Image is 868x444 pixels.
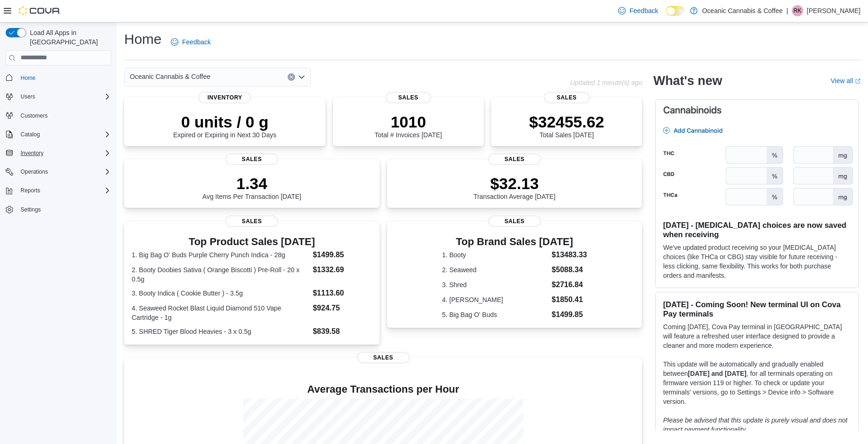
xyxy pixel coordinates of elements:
[17,129,111,140] span: Catalog
[202,174,301,193] p: 1.34
[2,109,115,122] button: Customers
[298,73,305,81] button: Open list of options
[313,303,372,314] dd: $924.75
[132,236,372,247] h3: Top Product Sales [DATE]
[17,166,52,177] button: Operations
[132,265,309,284] dt: 2. Booty Doobies Sativa ( Orange Biscotti ) Pre-Roll - 20 x 0.5g
[702,5,783,16] p: Oceanic Cannabis & Coffee
[807,5,861,16] p: [PERSON_NAME]
[313,264,372,275] dd: $1332.69
[17,204,44,215] a: Settings
[17,72,39,84] a: Home
[855,78,861,84] svg: External link
[21,93,35,100] span: Users
[182,37,211,47] span: Feedback
[442,236,587,247] h3: Top Brand Sales [DATE]
[19,6,61,15] img: Cova
[552,279,587,290] dd: $2716.84
[442,280,548,289] dt: 3. Shred
[132,303,309,322] dt: 4. Seaweed Rocket Blast Liquid Diamond 510 Vape Cartridge - 1g
[17,110,51,121] a: Customers
[442,295,548,304] dt: 4. [PERSON_NAME]
[132,384,635,395] h4: Average Transactions per Hour
[132,289,309,298] dt: 3. Booty Indica ( Cookie Butter ) - 3.5g
[17,110,111,121] span: Customers
[663,416,847,433] em: Please be advised that this update is purely visual and does not impact payment functionality.
[552,309,587,320] dd: $1499.85
[374,113,442,139] div: Total # Invoices [DATE]
[21,74,35,82] span: Home
[21,187,40,194] span: Reports
[2,165,115,178] button: Operations
[132,327,309,336] dt: 5. SHRED Tiger Blood Heavies - 3 x 0.5g
[663,359,851,406] p: This update will be automatically and gradually enabled between , for all terminals operating on ...
[313,326,372,337] dd: $839.58
[288,73,295,81] button: Clear input
[21,112,48,120] span: Customers
[663,220,851,239] h3: [DATE] - [MEDICAL_DATA] choices are now saved when receiving
[544,92,589,103] span: Sales
[167,33,214,51] a: Feedback
[17,91,111,102] span: Users
[552,264,587,275] dd: $5088.34
[570,79,642,86] p: Updated 1 minute(s) ago
[198,92,251,103] span: Inventory
[629,6,658,15] span: Feedback
[17,185,111,196] span: Reports
[473,174,556,200] div: Transaction Average [DATE]
[442,265,548,275] dt: 2. Seaweed
[313,288,372,299] dd: $1113.60
[17,204,111,215] span: Settings
[552,249,587,261] dd: $13483.33
[173,113,276,131] p: 0 units / 0 g
[2,203,115,216] button: Settings
[442,310,548,319] dt: 5. Big Bag O' Buds
[663,243,851,280] p: We've updated product receiving so your [MEDICAL_DATA] choices (like THCa or CBG) stay visible fo...
[17,91,39,102] button: Users
[2,147,115,160] button: Inventory
[357,352,409,363] span: Sales
[6,67,111,241] nav: Complex example
[792,5,803,16] div: Richard Kettle
[663,322,851,350] p: Coming [DATE], Cova Pay terminal in [GEOGRAPHIC_DATA] will feature a refreshed user interface des...
[21,149,43,157] span: Inventory
[17,148,47,159] button: Inventory
[442,250,548,260] dt: 1. Booty
[552,294,587,305] dd: $1850.41
[794,5,802,16] span: RK
[226,154,278,165] span: Sales
[17,166,111,177] span: Operations
[21,168,48,176] span: Operations
[473,174,556,193] p: $32.13
[2,184,115,197] button: Reports
[529,113,604,131] p: $32455.62
[26,28,111,47] span: Load All Apps in [GEOGRAPHIC_DATA]
[488,216,541,227] span: Sales
[529,113,604,139] div: Total Sales [DATE]
[831,77,861,85] a: View allExternal link
[2,128,115,141] button: Catalog
[2,71,115,85] button: Home
[202,174,301,200] div: Avg Items Per Transaction [DATE]
[663,300,851,318] h3: [DATE] - Coming Soon! New terminal UI on Cova Pay terminals
[173,113,276,139] div: Expired or Expiring in Next 30 Days
[2,90,115,103] button: Users
[313,249,372,261] dd: $1499.85
[21,131,40,138] span: Catalog
[17,148,111,159] span: Inventory
[488,154,541,165] span: Sales
[17,129,43,140] button: Catalog
[17,185,44,196] button: Reports
[226,216,278,227] span: Sales
[614,1,662,20] a: Feedback
[688,370,746,377] strong: [DATE] and [DATE]
[21,206,41,213] span: Settings
[386,92,431,103] span: Sales
[132,250,309,260] dt: 1. Big Bag O' Buds Purple Cherry Punch Indica - 28g
[124,30,162,49] h1: Home
[130,71,211,82] span: Oceanic Cannabis & Coffee
[786,5,788,16] p: |
[374,113,442,131] p: 1010
[666,6,685,16] input: Dark Mode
